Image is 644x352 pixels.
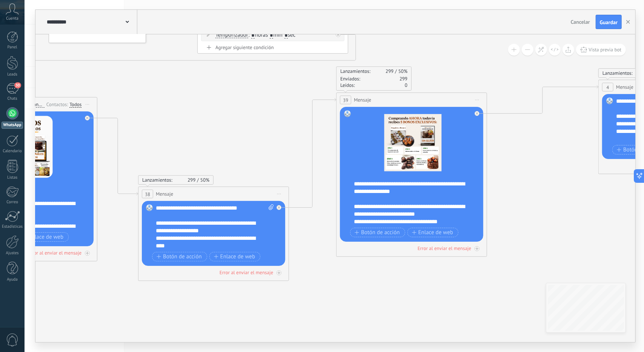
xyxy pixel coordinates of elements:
[2,72,23,77] div: Leads
[340,68,370,74] span: Lanzamientos:
[6,16,18,21] span: Cuenta
[576,44,626,56] button: Vista previa bot
[69,102,81,108] div: Todos
[200,177,209,183] span: 50%
[355,230,400,236] span: Botón de acción
[188,177,200,183] span: 299
[607,84,609,91] span: 4
[46,101,69,108] div: Contactos:
[350,228,405,237] button: Botón de acción
[398,68,407,74] span: 50%
[157,254,202,260] span: Botón de acción
[412,230,453,236] span: Enlace de web
[405,82,407,88] span: 0
[343,97,348,103] span: 39
[354,110,472,177] img: d6e048f4-8fc8-490a-96d8-99390ca4e010
[156,190,173,198] span: Mensaje
[2,224,23,229] div: Estadísticas
[2,96,23,101] div: Chats
[400,76,407,82] span: 299
[407,228,458,237] button: Enlace de web
[22,234,63,240] span: Enlace de web
[2,251,23,256] div: Ajustes
[220,269,273,276] div: Error al enviar el mensaje
[568,16,593,28] button: Cancelar
[152,252,207,261] button: Botón de acción
[2,277,23,282] div: Ayuda
[18,232,69,242] button: Enlace de web
[201,44,344,51] div: Agregar siguiente condición
[2,175,23,180] div: Listas
[340,76,360,82] span: Enviados:
[616,83,633,91] span: Mensaje
[600,20,618,25] span: Guardar
[248,31,295,39] span: : horas min sec
[2,122,23,129] div: WhatsApp
[603,70,633,76] span: Lanzamientos:
[209,252,260,261] button: Enlace de web
[596,15,622,29] button: Guardar
[14,82,21,88] span: 30
[589,46,622,53] span: Vista previa bot
[571,19,590,25] span: Cancelar
[142,177,172,183] span: Lanzamientos:
[340,82,355,88] span: Leídos:
[2,45,23,50] div: Panel
[418,245,471,252] div: Error al enviar el mensaje
[215,32,248,38] span: Temporizador
[214,254,255,260] span: Enlace de web
[2,149,23,154] div: Calendario
[354,96,371,103] span: Mensaje
[145,191,150,198] span: 38
[28,250,81,256] div: Error al enviar el mensaje
[386,68,398,74] span: 299
[2,200,23,205] div: Correo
